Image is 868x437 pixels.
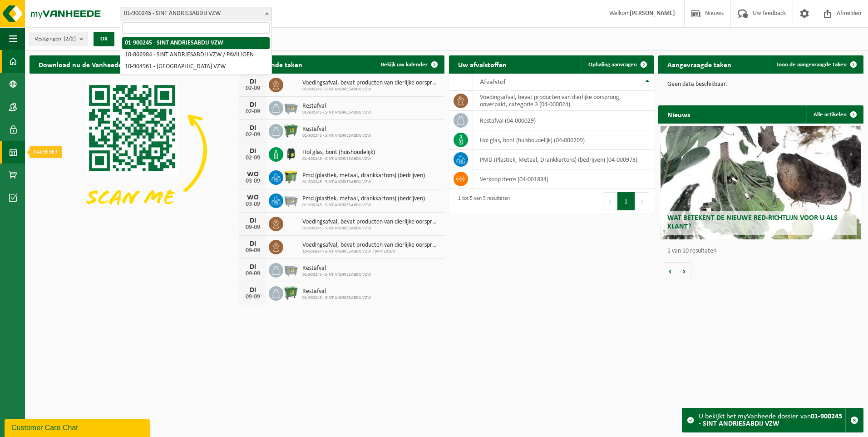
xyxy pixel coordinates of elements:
[244,271,262,277] div: 09-09
[244,101,262,109] div: DI
[120,7,271,20] span: 01-900245 - SINT ANDRIESABDIJ VZW
[302,172,425,179] span: Pmd (plastiek, metaal, drankkartons) (bedrijven)
[658,105,699,123] h2: Nieuws
[658,55,740,73] h2: Aangevraagde taken
[635,192,649,210] button: Next
[283,123,299,138] img: WB-0660-HPE-GN-01
[302,126,371,133] span: Restafval
[661,126,862,239] a: Wat betekent de nieuwe RED-richtlijn voor u als klant?
[244,85,262,92] div: 02-09
[30,32,88,45] button: Vestigingen(2/2)
[302,288,371,295] span: Restafval
[480,79,506,86] span: Afvalstof
[5,417,152,437] iframe: chat widget
[244,132,262,138] div: 02-09
[302,110,371,115] span: 01-900245 - SINT ANDRIESABDIJ VZW
[454,191,510,211] div: 1 tot 5 van 5 resultaten
[283,146,299,161] img: CR-HR-1C-1000-PES-01
[776,62,847,68] span: Toon de aangevraagde taken
[769,55,863,74] a: Toon de aangevraagde taken
[302,218,440,226] span: Voedingsafval, bevat producten van dierlijke oorsprong, onverpakt, categorie 3
[699,413,842,427] strong: 01-900245 - SINT ANDRIESABDIJ VZW
[64,36,76,42] count: (2/2)
[667,81,854,88] p: Geen data beschikbaar.
[122,37,270,49] li: 01-900245 - SINT ANDRIESABDIJ VZW
[302,242,440,249] span: Voedingsafval, bevat producten van dierlijke oorsprong, onverpakt, categorie 3
[473,150,654,169] td: PMD (Plastiek, Metaal, Drankkartons) (bedrijven) (04-000978)
[283,192,299,208] img: WB-2500-GAL-GY-01
[302,179,425,185] span: 01-900245 - SINT ANDRIESABDIJ VZW
[244,155,262,161] div: 02-09
[617,192,635,210] button: 1
[283,99,299,115] img: WB-2500-GAL-GY-01
[120,7,272,20] span: 01-900245 - SINT ANDRIESABDIJ VZW
[449,55,516,73] h2: Uw afvalstoffen
[699,408,845,432] div: U bekijkt het myVanheede dossier van
[302,272,371,278] span: 01-900245 - SINT ANDRIESABDIJ VZW
[122,61,270,73] li: 10-904961 - [GEOGRAPHIC_DATA] VZW
[302,103,371,110] span: Restafval
[667,214,838,230] span: Wat betekent de nieuwe RED-richtlijn voor u als klant?
[302,87,440,92] span: 01-900245 - SINT ANDRIESABDIJ VZW
[244,217,262,224] div: DI
[244,148,262,155] div: DI
[302,265,371,272] span: Restafval
[94,32,114,46] button: OK
[302,295,371,301] span: 01-900245 - SINT ANDRIESABDIJ VZW
[381,62,428,68] span: Bekijk uw kalender
[244,224,262,231] div: 09-09
[667,248,859,254] p: 1 van 10 resultaten
[244,240,262,248] div: DI
[244,109,262,115] div: 02-09
[302,203,425,208] span: 01-900245 - SINT ANDRIESABDIJ VZW
[30,74,235,228] img: Download de VHEPlus App
[239,55,311,73] h2: Ingeplande taken
[244,201,262,208] div: 03-09
[302,156,375,162] span: 01-900245 - SINT ANDRIESABDIJ VZW
[283,169,299,184] img: WB-1100-HPE-GN-50
[302,249,440,254] span: 10-866984 - SINT ANDRIESABDIJ VZW / PAVILJOEN
[244,194,262,201] div: WO
[244,263,262,271] div: DI
[35,32,76,46] span: Vestigingen
[244,78,262,85] div: DI
[677,262,691,280] button: Volgende
[244,178,262,184] div: 03-09
[302,149,375,156] span: Hol glas, bont (huishoudelijk)
[473,130,654,150] td: hol glas, bont (huishoudelijk) (04-000209)
[588,62,637,68] span: Ophaling aanvragen
[244,248,262,254] div: 09-09
[302,195,425,203] span: Pmd (plastiek, metaal, drankkartons) (bedrijven)
[244,124,262,132] div: DI
[473,91,654,111] td: voedingsafval, bevat producten van dierlijke oorsprong, onverpakt, categorie 3 (04-000024)
[374,55,444,74] a: Bekijk uw kalender
[244,287,262,294] div: DI
[473,111,654,130] td: restafval (04-000029)
[283,285,299,300] img: WB-0660-HPE-GN-01
[473,169,654,189] td: verkoop items (04-001834)
[30,55,151,73] h2: Download nu de Vanheede+ app!
[603,192,617,210] button: Previous
[630,10,675,17] strong: [PERSON_NAME]
[283,262,299,277] img: WB-2500-GAL-GY-01
[122,49,270,61] li: 10-866984 - SINT ANDRIESABDIJ VZW / PAVILJOEN
[581,55,653,74] a: Ophaling aanvragen
[302,133,371,139] span: 01-900245 - SINT ANDRIESABDIJ VZW
[302,79,440,87] span: Voedingsafval, bevat producten van dierlijke oorsprong, onverpakt, categorie 3
[302,226,440,231] span: 01-900245 - SINT ANDRIESABDIJ VZW
[244,171,262,178] div: WO
[663,262,677,280] button: Vorige
[244,294,262,300] div: 09-09
[806,105,863,124] a: Alle artikelen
